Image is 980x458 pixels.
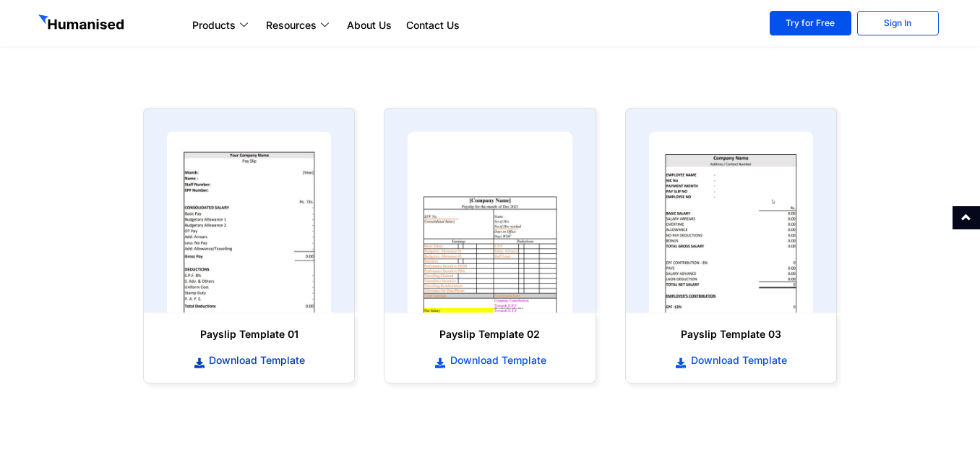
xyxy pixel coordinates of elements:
a: About Us [340,17,399,34]
a: Contact Us [399,17,467,34]
h6: Payslip Template 01 [158,327,340,342]
a: Sign In [857,11,939,35]
a: Download Template [158,352,340,368]
a: Products [185,17,259,34]
a: Download Template [640,352,822,368]
img: payslip template [408,132,572,313]
h6: Payslip Template 03 [640,327,822,342]
a: Try for Free [770,11,851,35]
img: payslip template [167,132,331,313]
a: Download Template [399,352,580,368]
img: GetHumanised Logo [38,14,126,33]
span: Download Template [687,353,787,368]
span: Download Template [447,353,546,368]
h6: Payslip Template 02 [399,327,580,342]
a: Resources [259,17,340,34]
img: payslip template [649,132,813,313]
span: Download Template [205,353,305,368]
